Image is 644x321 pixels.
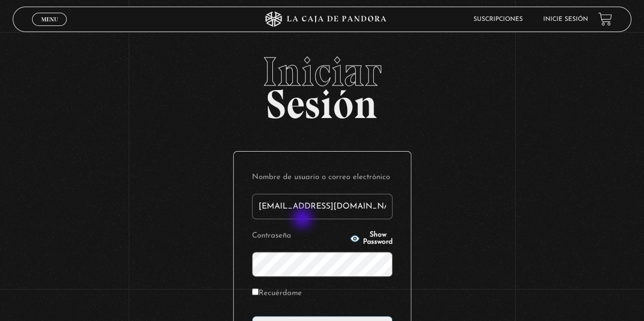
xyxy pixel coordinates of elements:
[252,288,259,295] input: Recuérdame
[38,24,62,32] span: Cerrar
[473,16,523,22] a: Suscripciones
[252,286,302,302] label: Recuérdame
[350,231,393,246] button: Show Password
[363,231,393,246] span: Show Password
[252,228,347,244] label: Contraseña
[41,16,58,22] span: Menu
[598,12,612,26] a: View your shopping cart
[252,170,393,186] label: Nombre de usuario o correo electrónico
[13,51,631,116] h2: Sesión
[13,51,631,92] span: Iniciar
[543,16,588,22] a: Inicie sesión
